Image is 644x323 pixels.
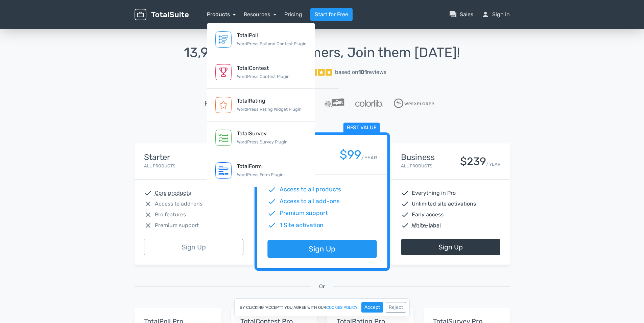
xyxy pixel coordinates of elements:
a: Sign Up [401,239,500,255]
span: Premium support [279,209,328,218]
img: TotalForm [215,162,232,179]
abbr: White-label [412,221,441,230]
a: TotalSurvey WordPress Survey Plugin [207,122,315,154]
h1: 13,945 Happy Customers, Join them [DATE]! [135,45,510,60]
a: Start for Free [310,8,353,21]
a: Sign Up [267,240,377,258]
button: Accept [361,302,383,313]
h4: Business [401,153,435,162]
span: check [401,200,409,208]
abbr: Core products [155,189,191,197]
span: question_answer [449,10,457,19]
span: check [401,221,409,230]
small: WordPress Survey Plugin [237,139,288,144]
img: TotalPoll [215,31,232,48]
span: check [267,209,276,218]
div: TotalPoll [237,31,307,39]
img: WPLift [324,98,344,108]
small: WordPress Form Plugin [237,172,284,177]
a: Sign Up [144,239,243,255]
a: Pricing [284,10,302,19]
span: Access to all products [279,185,341,194]
div: TotalRating [237,97,302,105]
a: TotalForm WordPress Form Plugin [207,154,315,187]
h5: Featured in [205,100,239,107]
a: Excellent 5/5 based on101reviews [135,65,510,79]
a: personSign in [481,10,510,19]
strong: 101 [358,69,367,75]
span: Everything in Pro [412,189,456,197]
button: Reject [386,302,406,313]
span: Pro features [155,211,186,219]
span: check [401,211,409,219]
span: close [144,200,152,208]
a: TotalRating WordPress Rating Widget Plugin [207,89,315,122]
img: TotalRating [215,97,232,113]
small: WordPress Contest Plugin [237,74,290,79]
a: question_answerSales [449,10,473,19]
span: check [401,189,409,197]
span: close [144,221,152,230]
a: Resources [244,11,276,18]
span: Access to all add-ons [279,197,339,206]
div: TotalSurvey [237,130,288,138]
a: Products [207,11,236,18]
span: check [267,185,276,194]
a: TotalContest WordPress Contest Plugin [207,56,315,89]
span: Access to add-ons [155,200,202,208]
img: TotalSuite for WordPress [135,9,189,21]
img: TotalContest [215,64,232,80]
span: Unlimited site activations [412,200,476,208]
img: WPExplorer [394,99,434,108]
abbr: Early access [412,211,444,219]
span: Or [319,282,325,291]
small: All Products [144,163,175,168]
span: check [144,189,152,197]
div: TotalForm [237,162,284,170]
span: Premium support [155,221,199,230]
span: check [267,197,276,206]
img: Colorlib [355,100,383,107]
div: By clicking "Accept", you agree with our . [234,298,410,316]
span: 1 Site activation [279,221,324,230]
small: / YEAR [361,154,377,161]
div: $239 [460,156,486,167]
div: $99 [339,148,361,161]
div: based on reviews [335,68,386,76]
h4: Starter [144,153,175,162]
span: Best value [343,123,380,133]
small: / YEAR [486,161,500,167]
div: TotalContest [237,64,290,72]
span: person [481,10,490,19]
img: TotalSurvey [215,130,232,146]
small: All Products [401,163,432,168]
small: WordPress Poll and Contest Plugin [237,41,307,46]
span: close [144,211,152,219]
small: WordPress Rating Widget Plugin [237,107,302,112]
a: TotalPoll WordPress Poll and Contest Plugin [207,23,315,56]
a: cookies policy [326,305,358,309]
span: check [267,221,276,230]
